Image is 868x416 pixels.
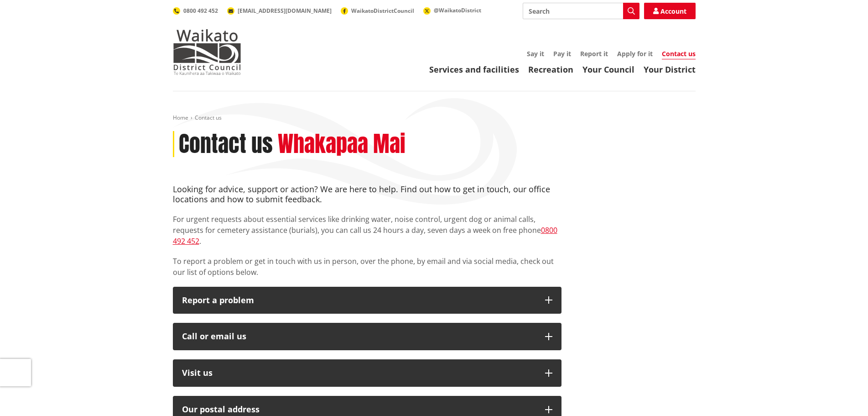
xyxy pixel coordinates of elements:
a: Account [644,3,696,19]
button: Visit us [173,359,561,387]
a: Services and facilities [429,64,519,75]
h2: Our postal address [182,405,536,414]
p: Report a problem [182,296,536,305]
a: Contact us [662,49,696,59]
img: Waikato District Council - Te Kaunihera aa Takiwaa o Waikato [173,29,241,75]
p: For urgent requests about essential services like drinking water, noise control, urgent dog or an... [173,214,561,247]
nav: breadcrumb [173,114,696,122]
a: 0800 492 452 [173,7,218,15]
a: [EMAIL_ADDRESS][DOMAIN_NAME] [227,7,332,15]
a: WaikatoDistrictCouncil [341,7,414,15]
button: Report a problem [173,287,561,314]
input: Search input [523,3,639,19]
a: Apply for it [617,49,653,58]
span: [EMAIL_ADDRESS][DOMAIN_NAME] [238,7,332,15]
p: To report a problem or get in touch with us in person, over the phone, by email and via social me... [173,256,561,278]
a: @WaikatoDistrict [423,6,481,14]
a: 0800 492 452 [173,225,557,246]
div: Call or email us [182,332,536,341]
span: @WaikatoDistrict [434,6,481,14]
span: Contact us [195,114,222,121]
p: Visit us [182,369,536,378]
span: WaikatoDistrictCouncil [351,7,414,15]
a: Home [173,114,188,121]
a: Report it [580,49,608,58]
h1: Contact us [179,131,273,158]
a: Pay it [553,49,571,58]
button: Call or email us [173,323,561,350]
a: Recreation [528,64,573,75]
a: Your District [644,64,696,75]
h2: Whakapaa Mai [278,131,405,158]
a: Say it [527,49,544,58]
a: Your Council [582,64,634,75]
h4: Looking for advice, support or action? We are here to help. Find out how to get in touch, our off... [173,184,561,204]
span: 0800 492 452 [183,7,218,15]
